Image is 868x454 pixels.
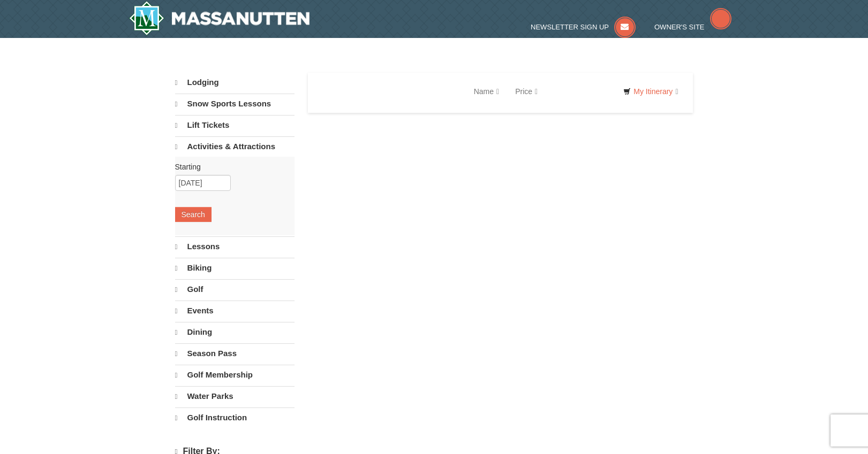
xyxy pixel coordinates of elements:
a: Lodging [175,73,295,93]
a: Newsletter Sign Up [531,23,636,31]
a: Owner's Site [654,23,731,31]
a: Golf Membership [175,365,295,385]
a: Biking [175,258,295,278]
a: Snow Sports Lessons [175,94,295,114]
a: Lift Tickets [175,115,295,135]
span: Owner's Site [654,23,705,31]
a: My Itinerary [616,83,685,99]
button: Search [175,207,212,222]
a: Season Pass [175,343,295,364]
img: Massanutten Resort Logo [129,1,310,35]
span: Newsletter Sign Up [531,23,609,31]
a: Lessons [175,236,295,257]
label: Starting [175,161,286,172]
a: Water Parks [175,386,295,406]
a: Events [175,301,295,321]
a: Golf [175,279,295,299]
a: Activities & Attractions [175,136,295,157]
a: Dining [175,322,295,342]
a: Price [507,81,546,102]
a: Name [466,81,507,102]
a: Massanutten Resort [129,1,310,35]
a: Golf Instruction [175,407,295,428]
